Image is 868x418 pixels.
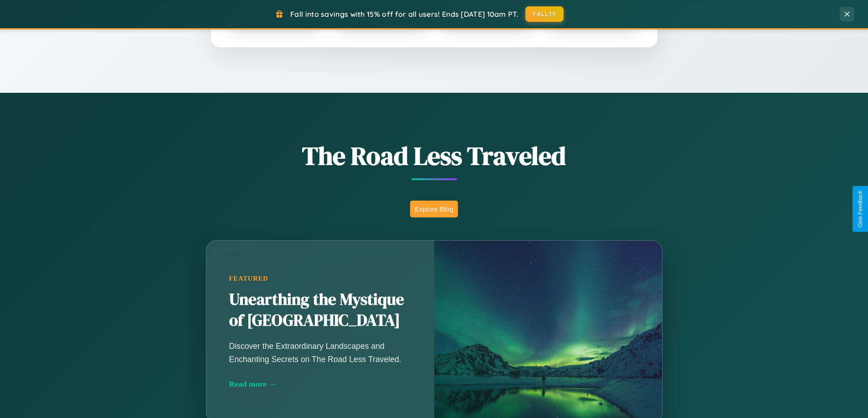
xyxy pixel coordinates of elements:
div: Give Feedback [857,191,863,227]
button: FALL15 [525,6,564,22]
div: Featured [229,275,411,282]
span: Fall into savings with 15% off for all users! Ends [DATE] 10am PT. [290,10,519,19]
button: Explore Blog [410,201,458,217]
p: Discover the Extraordinary Landscapes and Enchanting Secrets on The Road Less Traveled. [229,340,411,365]
h1: The Road Less Traveled [161,138,708,173]
h2: Unearthing the Mystique of [GEOGRAPHIC_DATA] [229,289,411,331]
div: Read more → [229,379,411,389]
